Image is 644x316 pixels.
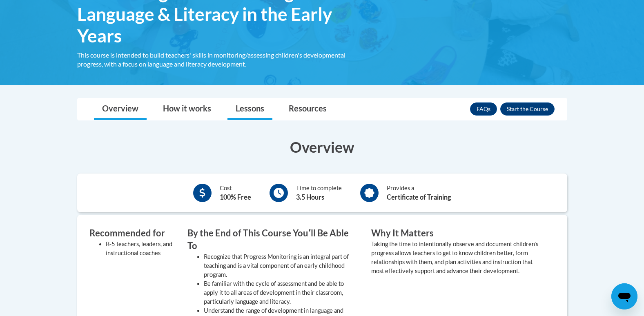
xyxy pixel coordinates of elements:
[281,98,335,120] a: Resources
[500,102,555,116] button: Enroll
[106,240,175,258] li: B-5 teachers, leaders, and instructional coaches
[296,193,324,201] b: 3.5 Hours
[371,240,538,274] value: Taking the time to intentionally observe and document children's progress allows teachers to get ...
[387,193,451,201] b: Certificate of Training
[187,227,359,252] h3: By the End of This Course Youʹll Be Able To
[89,227,175,240] h3: Recommended for
[77,137,567,157] h3: Overview
[94,98,147,120] a: Overview
[220,184,251,202] div: Cost
[371,227,543,240] h3: Why It Matters
[204,252,359,279] li: Recognize that Progress Monitoring is an integral part of teaching and is a vital component of an...
[204,279,359,306] li: Be familiar with the cycle of assessment and be able to apply it to all areas of development in t...
[77,51,359,69] div: This course is intended to build teachers' skills in monitoring/assessing children's developmenta...
[227,98,272,120] a: Lessons
[155,98,219,120] a: How it works
[220,193,251,201] b: 100% Free
[296,184,342,202] div: Time to complete
[611,283,637,309] iframe: Button to launch messaging window
[387,184,451,202] div: Provides a
[470,102,497,116] a: FAQs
